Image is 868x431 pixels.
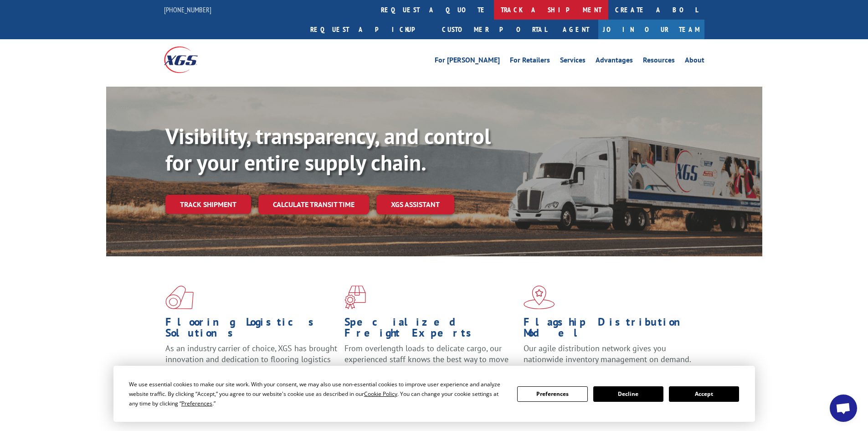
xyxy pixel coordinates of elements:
[129,379,506,408] div: We use essential cookies to make our site work. With your consent, we may also use non-essential ...
[524,286,555,309] img: xgs-icon-flagship-distribution-model-red
[165,195,251,214] a: Track shipment
[303,20,435,39] a: Request a pickup
[643,57,675,67] a: Resources
[165,286,194,309] img: xgs-icon-total-supply-chain-intelligence-red
[344,343,517,384] p: From overlength loads to delicate cargo, our experienced staff knows the best way to move your fr...
[164,5,211,14] a: [PHONE_NUMBER]
[685,57,704,67] a: About
[517,386,587,402] button: Preferences
[376,195,454,214] a: XGS ASSISTANT
[524,343,691,364] span: Our agile distribution network gives you nationwide inventory management on demand.
[165,343,337,375] span: As an industry carrier of choice, XGS has brought innovation and dedication to flooring logistics...
[113,366,755,422] div: Cookie Consent Prompt
[510,57,550,67] a: For Retailers
[435,57,500,67] a: For [PERSON_NAME]
[344,286,366,309] img: xgs-icon-focused-on-flooring-red
[524,317,696,343] h1: Flagship Distribution Model
[181,400,212,407] span: Preferences
[598,20,704,39] a: Join Our Team
[435,20,554,39] a: Customer Portal
[165,317,338,343] h1: Flooring Logistics Solutions
[554,20,598,39] a: Agent
[165,122,491,177] b: Visibility, transparency, and control for your entire supply chain.
[669,386,739,402] button: Accept
[593,386,663,402] button: Decline
[596,57,633,67] a: Advantages
[364,390,397,398] span: Cookie Policy
[344,317,517,343] h1: Specialized Freight Experts
[258,195,369,214] a: Calculate transit time
[830,395,857,422] div: Open chat
[560,57,586,67] a: Services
